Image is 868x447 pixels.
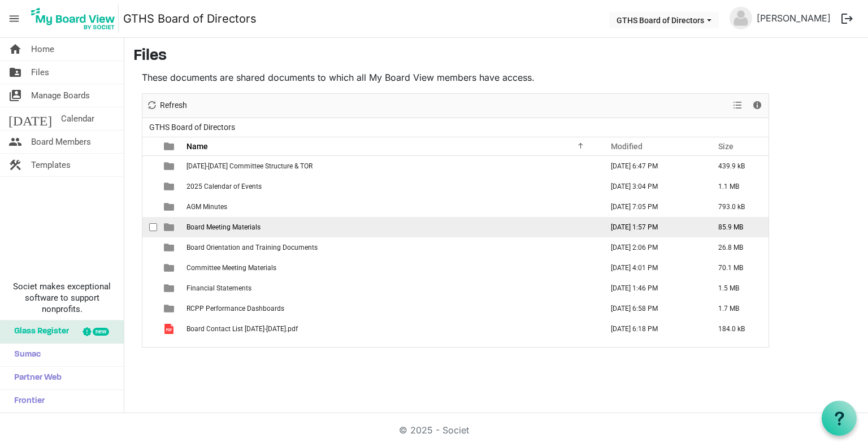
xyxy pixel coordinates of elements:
[599,298,706,319] td: July 16, 2025 6:58 PM column header Modified
[123,7,257,30] a: GTHS Board of Directors
[8,61,22,84] span: folder_shared
[8,84,22,107] span: switch_account
[142,71,769,84] p: These documents are shared documents to which all My Board View members have access.
[835,7,859,31] button: logout
[142,278,157,298] td: checkbox
[186,284,251,292] span: Financial Statements
[706,176,769,197] td: 1.1 MB is template cell column header Size
[61,107,94,130] span: Calendar
[599,156,706,176] td: June 26, 2024 6:47 PM column header Modified
[731,98,744,112] button: View dropdownbutton
[183,237,599,258] td: Board Orientation and Training Documents is template cell column header Name
[706,156,769,176] td: 439.9 kB is template cell column header Size
[183,258,599,278] td: Committee Meeting Materials is template cell column header Name
[28,5,123,33] a: My Board View Logo
[142,197,157,217] td: checkbox
[157,197,183,217] td: is template cell column header type
[183,197,599,217] td: AGM Minutes is template cell column header Name
[183,298,599,319] td: RCPP Performance Dashboards is template cell column header Name
[147,120,237,134] span: GTHS Board of Directors
[8,107,52,130] span: [DATE]
[750,98,765,112] button: Details
[706,298,769,319] td: 1.7 MB is template cell column header Size
[186,244,318,251] span: Board Orientation and Training Documents
[599,217,706,237] td: September 08, 2025 1:57 PM column header Modified
[706,217,769,237] td: 85.9 MB is template cell column header Size
[133,47,859,66] h3: Files
[157,298,183,319] td: is template cell column header type
[31,131,91,153] span: Board Members
[186,183,262,190] span: 2025 Calendar of Events
[142,319,157,339] td: checkbox
[142,258,157,278] td: checkbox
[186,223,261,231] span: Board Meeting Materials
[748,94,767,118] div: Details
[145,98,189,112] button: Refresh
[186,325,298,333] span: Board Contact List [DATE]-[DATE].pdf
[142,298,157,319] td: checkbox
[8,154,22,176] span: construction
[706,319,769,339] td: 184.0 kB is template cell column header Size
[93,328,109,336] div: new
[399,424,469,436] a: © 2025 - Societ
[599,258,706,278] td: July 24, 2025 4:01 PM column header Modified
[706,278,769,298] td: 1.5 MB is template cell column header Size
[599,237,706,258] td: June 26, 2025 2:06 PM column header Modified
[142,237,157,258] td: checkbox
[718,142,734,151] span: Size
[31,154,71,176] span: Templates
[186,203,227,211] span: AGM Minutes
[186,162,313,170] span: [DATE]-[DATE] Committee Structure & TOR
[157,237,183,258] td: is template cell column header type
[142,156,157,176] td: checkbox
[183,319,599,339] td: Board Contact List 2024-2025.pdf is template cell column header Name
[730,7,752,29] img: no-profile-picture.svg
[599,176,706,197] td: February 20, 2025 3:04 PM column header Modified
[706,197,769,217] td: 793.0 kB is template cell column header Size
[186,264,276,272] span: Committee Meeting Materials
[31,84,90,107] span: Manage Boards
[8,131,22,153] span: people
[28,5,119,33] img: My Board View Logo
[157,156,183,176] td: is template cell column header type
[142,176,157,197] td: checkbox
[186,142,208,151] span: Name
[5,281,119,315] span: Societ makes exceptional software to support nonprofits.
[752,7,835,29] a: [PERSON_NAME]
[159,98,188,112] span: Refresh
[142,94,191,118] div: Refresh
[183,176,599,197] td: 2025 Calendar of Events is template cell column header Name
[599,319,706,339] td: April 16, 2025 6:18 PM column header Modified
[157,278,183,298] td: is template cell column header type
[186,305,284,313] span: RCPP Performance Dashboards
[728,94,748,118] div: View
[183,278,599,298] td: Financial Statements is template cell column header Name
[8,367,62,389] span: Partner Web
[157,258,183,278] td: is template cell column header type
[31,61,49,84] span: Files
[706,258,769,278] td: 70.1 MB is template cell column header Size
[609,12,719,28] button: GTHS Board of Directors dropdownbutton
[183,217,599,237] td: Board Meeting Materials is template cell column header Name
[3,8,25,29] span: menu
[706,237,769,258] td: 26.8 MB is template cell column header Size
[157,176,183,197] td: is template cell column header type
[142,217,157,237] td: checkbox
[157,319,183,339] td: is template cell column header type
[8,38,22,60] span: home
[31,38,54,60] span: Home
[8,344,41,366] span: Sumac
[599,197,706,217] td: June 26, 2024 7:05 PM column header Modified
[157,217,183,237] td: is template cell column header type
[183,156,599,176] td: 2024-2025 Committee Structure & TOR is template cell column header Name
[8,320,69,343] span: Glass Register
[599,278,706,298] td: June 26, 2025 1:46 PM column header Modified
[611,142,643,151] span: Modified
[8,390,45,413] span: Frontier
